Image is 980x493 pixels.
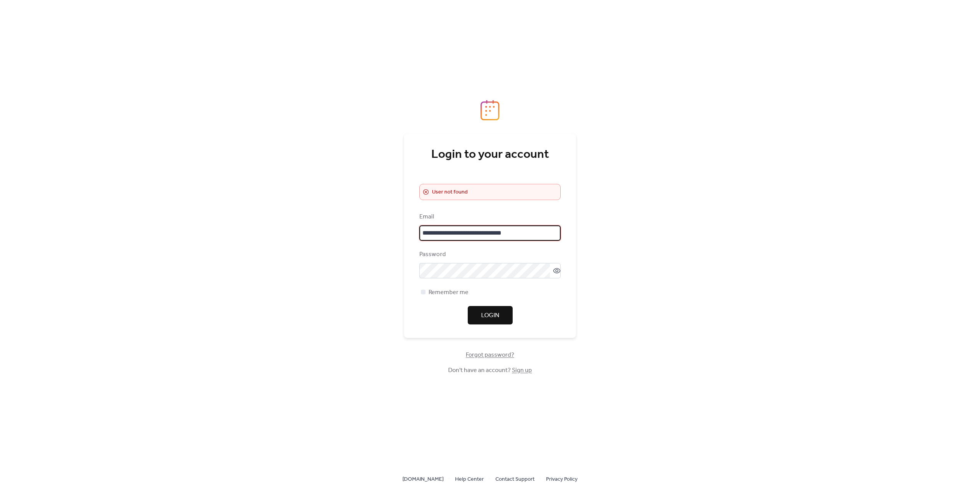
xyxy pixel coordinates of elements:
[512,364,532,376] a: Sign up
[466,353,514,357] a: Forgot password?
[495,475,535,484] span: Contact Support
[402,474,444,484] a: [DOMAIN_NAME]
[466,351,514,360] span: Forgot password?
[419,147,561,162] div: Login to your account
[432,188,468,197] span: User not found
[481,311,499,320] span: Login
[480,100,500,121] img: logo
[455,475,484,484] span: Help Center
[448,366,532,375] span: Don't have an account?
[402,475,444,484] span: [DOMAIN_NAME]
[546,475,578,484] span: Privacy Policy
[455,474,484,484] a: Help Center
[546,474,578,484] a: Privacy Policy
[429,288,468,297] span: Remember me
[419,250,559,259] div: Password
[468,306,513,324] button: Login
[495,474,535,484] a: Contact Support
[419,212,559,222] div: Email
